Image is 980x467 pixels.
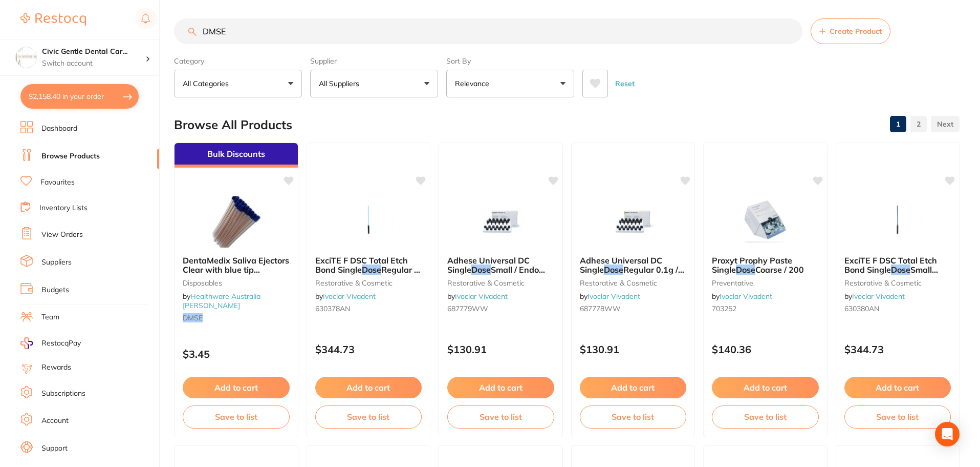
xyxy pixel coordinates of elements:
button: Save to list [712,405,819,428]
span: by [712,292,772,301]
a: 2 [910,114,927,134]
button: Save to list [183,405,290,428]
p: $130.91 [580,343,687,355]
button: Relevance [446,70,574,97]
p: Switch account [42,58,145,69]
a: Ivoclar Vivadent [455,292,508,301]
a: Restocq Logo [20,8,86,31]
span: Create Product [830,27,882,35]
img: Adhese Universal DC Single Dose Small / Endo 0.1g / 25 [467,196,534,248]
button: Save to list [447,405,554,428]
span: by [447,292,508,301]
a: 1 [890,114,906,134]
span: 687779WW [447,304,488,313]
h4: Civic Gentle Dental Care [42,47,145,57]
b: Proxyt Prophy Paste Single Dose Coarse / 200 [712,256,819,275]
b: Adhese Universal DC Single Dose Small / Endo 0.1g / 25 [447,256,554,275]
a: Ivoclar Vivadent [323,292,376,301]
label: Sort By [446,56,574,66]
img: DentaMedix Saliva Ejectors Clear with blue tip 100/Bag [203,196,269,248]
span: Coarse / 200 [755,265,804,275]
span: Small Endo / 50 [844,265,938,284]
span: 630380AN [844,304,879,313]
span: ExciTE F DSC Total Etch Bond Single [844,255,937,275]
h2: Browse All Products [174,118,292,132]
a: Dashboard [41,124,77,134]
em: Dose [604,265,623,275]
span: Adhese Universal DC Single [580,255,662,275]
a: Account [41,416,69,426]
p: $130.91 [447,343,554,355]
img: Restocq Logo [20,13,86,26]
a: Team [41,312,59,322]
input: Search Products [174,18,802,44]
span: Regular 0.1g / 25 [580,265,684,284]
span: Proxyt Prophy Paste Single [712,255,792,275]
small: restorative & cosmetic [447,279,554,287]
p: $344.73 [844,343,951,355]
small: restorative & cosmetic [315,279,422,287]
em: Dose [891,265,910,275]
a: Browse Products [41,151,100,161]
label: Supplier [310,56,438,66]
button: Add to cart [183,377,290,398]
b: DentaMedix Saliva Ejectors Clear with blue tip 100/Bag [183,256,290,275]
button: All Categories [174,70,302,97]
a: Rewards [41,362,71,373]
span: Regular / 50 [315,265,420,284]
img: ExciTE F DSC Total Etch Bond Single Dose Regular / 50 [335,196,402,248]
img: Adhese Universal DC Single Dose Regular 0.1g / 25 [600,196,666,248]
button: Create Product [811,18,890,44]
button: Save to list [844,405,951,428]
p: $140.36 [712,343,819,355]
span: 687778WW [580,304,621,313]
span: DentaMedix Saliva Ejectors Clear with blue tip 100/Bag [183,255,289,285]
button: Save to list [580,405,687,428]
em: Dose [471,265,491,275]
div: Bulk Discounts [175,143,298,168]
span: by [183,292,260,310]
p: All Categories [183,78,233,89]
a: Ivoclar Vivadent [720,292,772,301]
span: 703252 [712,304,736,313]
p: $3.45 [183,348,290,360]
span: 630378AN [315,304,350,313]
button: Add to cart [447,377,554,398]
button: Add to cart [844,377,951,398]
p: Relevance [455,78,493,89]
button: Add to cart [580,377,687,398]
span: by [844,292,905,301]
img: ExciTE F DSC Total Etch Bond Single Dose Small Endo / 50 [864,196,931,248]
button: $2,158.40 in your order [20,84,139,109]
a: Ivoclar Vivadent [587,292,640,301]
a: Subscriptions [41,389,85,399]
span: ExciTE F DSC Total Etch Bond Single [315,255,408,275]
a: Favourites [40,177,75,188]
small: restorative & cosmetic [844,279,951,287]
em: Dose [362,265,381,275]
img: Civic Gentle Dental Care [16,47,36,68]
a: Suppliers [41,257,72,268]
p: All Suppliers [319,78,363,89]
a: RestocqPay [20,337,81,349]
button: All Suppliers [310,70,438,97]
span: Adhese Universal DC Single [447,255,530,275]
img: RestocqPay [20,337,33,349]
a: Inventory Lists [39,203,88,213]
b: ExciTE F DSC Total Etch Bond Single Dose Small Endo / 50 [844,256,951,275]
a: Healthware Australia [PERSON_NAME] [183,292,260,310]
a: Budgets [41,285,69,295]
a: View Orders [41,230,83,240]
span: by [580,292,640,301]
small: restorative & cosmetic [580,279,687,287]
div: Open Intercom Messenger [935,422,960,446]
button: Add to cart [315,377,422,398]
label: Category [174,56,302,66]
button: Reset [612,70,638,97]
b: Adhese Universal DC Single Dose Regular 0.1g / 25 [580,256,687,275]
small: Disposables [183,279,290,287]
button: Save to list [315,405,422,428]
b: ExciTE F DSC Total Etch Bond Single Dose Regular / 50 [315,256,422,275]
small: preventative [712,279,819,287]
a: Support [41,443,68,454]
